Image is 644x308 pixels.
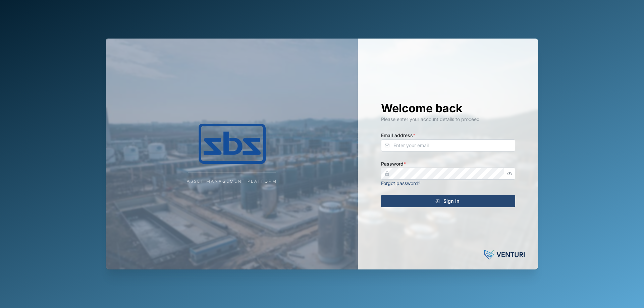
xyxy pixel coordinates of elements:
[165,124,299,164] img: Company Logo
[381,139,515,151] input: Enter your email
[381,101,515,116] h1: Welcome back
[381,132,415,139] label: Email address
[443,195,460,207] span: Sign In
[381,195,515,207] button: Sign In
[187,178,277,185] div: Asset Management Platform
[381,160,406,168] label: Password
[484,248,525,261] img: Powered by: Venturi
[381,116,515,123] div: Please enter your account details to proceed
[381,180,420,186] a: Forgot password?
